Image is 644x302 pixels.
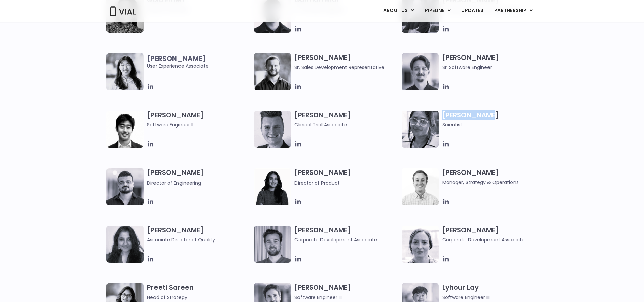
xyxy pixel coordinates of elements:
img: Igor [106,168,144,205]
h3: [PERSON_NAME] [442,168,546,186]
h3: [PERSON_NAME] [294,226,398,243]
a: PARTNERSHIPMenu Toggle [489,5,538,17]
img: Headshot of smiling woman named Bhavika [106,226,144,263]
h3: Lyhour Lay [442,283,546,301]
span: Software Engineer II [147,121,251,129]
img: Fran [402,53,439,90]
h3: [PERSON_NAME] [147,168,251,187]
h3: [PERSON_NAME] [147,226,251,243]
img: Headshot of smiling woman named Beatrice [402,226,439,263]
span: Sr. Software Engineer [442,64,546,71]
span: Corporate Development Associate [442,236,546,243]
span: Sr. Sales Development Representative [294,64,398,71]
span: Scientist [442,121,546,129]
b: [PERSON_NAME] [147,54,206,63]
img: Headshot of smiling man named Collin [254,111,291,148]
img: Kyle Mayfield [402,168,439,205]
span: Clinical Trial Associate [294,121,398,129]
img: Smiling woman named Ira [254,168,291,205]
span: Associate Director of Quality [147,236,251,243]
h3: [PERSON_NAME] [294,283,398,301]
span: Software Engineer III [442,294,546,301]
h3: [PERSON_NAME] [147,111,251,129]
span: Manager, Strategy & Operations [442,179,546,186]
h3: [PERSON_NAME] [442,111,546,129]
span: Director of Product [294,180,340,186]
h3: [PERSON_NAME] [294,168,398,187]
h3: [PERSON_NAME] [294,111,398,129]
h3: [PERSON_NAME] [442,53,546,71]
img: Vial Logo [109,6,136,16]
span: Corporate Development Associate [294,236,398,243]
h3: [PERSON_NAME] [442,226,546,243]
a: UPDATES [456,5,488,17]
span: Software Engineer III [294,294,398,301]
h3: Preeti Sareen [147,283,251,301]
h3: [PERSON_NAME] [294,53,398,71]
span: Director of Engineering [147,180,201,186]
a: PIPELINEMenu Toggle [420,5,456,17]
span: Head of Strategy [147,294,251,301]
img: Headshot of smiling woman named Anjali [402,111,439,148]
img: Image of smiling man named Thomas [254,226,291,263]
img: Image of smiling man named Hugo [254,53,291,90]
span: User Experience Associate [147,55,251,70]
a: ABOUT USMenu Toggle [378,5,419,17]
img: Jason Zhang [106,111,144,148]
